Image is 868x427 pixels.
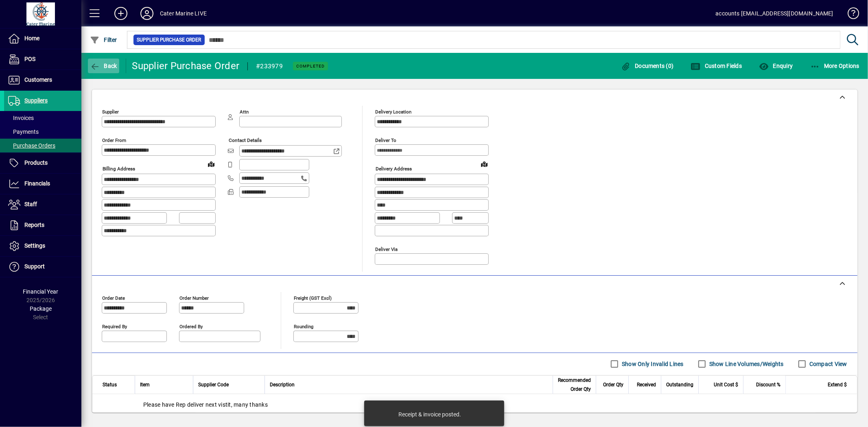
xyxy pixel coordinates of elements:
mat-label: Attn [240,109,249,115]
mat-label: Required by [102,323,127,329]
mat-label: Deliver To [375,137,396,143]
span: Item [140,380,150,389]
button: Enquiry [757,59,795,73]
span: Order Qty [603,380,623,389]
span: Received [637,380,656,389]
a: Knowledge Base [842,2,858,28]
button: Add [108,6,134,21]
a: Financials [4,174,81,194]
span: Supplier Code [198,380,229,389]
a: Settings [4,236,81,256]
span: Home [24,35,39,41]
a: Purchase Orders [4,139,81,152]
span: Reports [24,222,44,228]
span: Settings [24,242,45,249]
mat-label: Deliver via [375,246,398,252]
a: Home [4,28,81,49]
mat-label: Ordered by [179,323,203,329]
label: Show Line Volumes/Weights [708,360,784,368]
mat-label: Rounding [294,323,313,329]
span: Recommended Order Qty [558,376,591,394]
button: Profile [134,6,160,21]
span: Filter [90,37,117,43]
a: POS [4,49,81,70]
div: Receipt & invoice posted. [399,410,461,418]
span: Support [24,263,45,270]
label: Show Only Invalid Lines [620,360,684,368]
button: More Options [808,59,862,73]
span: Outstanding [666,380,693,389]
span: Package [30,305,52,312]
div: #233979 [256,60,283,73]
a: Reports [4,215,81,235]
span: Unit Cost $ [714,380,738,389]
span: Supplier Purchase Order [137,36,201,44]
a: Products [4,153,81,173]
span: Enquiry [759,63,793,69]
a: View on map [478,157,491,170]
div: Please have Rep deliver next vistit, many thanks [92,394,857,415]
button: Filter [88,33,119,47]
div: accounts [EMAIL_ADDRESS][DOMAIN_NAME] [716,7,833,20]
mat-label: Freight (GST excl) [294,295,332,301]
span: Suppliers [24,97,48,104]
span: Back [90,63,117,69]
span: Description [270,380,295,389]
button: Back [88,59,119,73]
span: Purchase Orders [8,142,55,149]
a: Customers [4,70,81,90]
span: Financials [24,180,50,187]
span: Discount % [756,380,781,389]
mat-label: Delivery Location [375,109,411,115]
app-page-header-button: Back [81,59,126,73]
span: Invoices [8,115,34,121]
mat-label: Order from [102,137,126,143]
span: POS [24,56,35,62]
mat-label: Order date [102,295,125,301]
mat-label: Order number [179,295,209,301]
span: Staff [24,201,37,207]
span: Extend $ [828,380,847,389]
span: Customers [24,76,52,83]
label: Compact View [808,360,847,368]
button: Documents (0) [619,59,676,73]
span: More Options [810,63,860,69]
span: Completed [296,63,325,69]
span: Documents (0) [621,63,674,69]
button: Custom Fields [689,59,744,73]
a: Support [4,257,81,277]
a: Staff [4,194,81,215]
mat-label: Supplier [102,109,119,115]
span: Status [103,380,117,389]
div: Cater Marine LIVE [160,7,207,20]
span: Products [24,159,48,166]
div: Supplier Purchase Order [132,59,240,72]
a: Invoices [4,111,81,125]
a: View on map [205,157,218,170]
span: Payments [8,129,39,135]
span: Financial Year [23,288,59,295]
span: Custom Fields [691,63,742,69]
a: Payments [4,125,81,139]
